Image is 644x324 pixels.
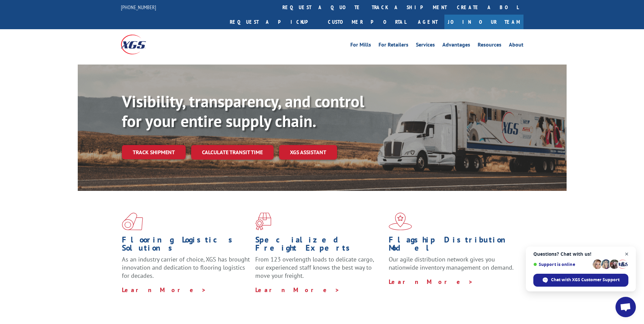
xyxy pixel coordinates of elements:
[389,213,412,230] img: xgs-icon-flagship-distribution-model-red
[416,42,435,50] a: Services
[279,145,337,160] a: XGS ASSISTANT
[122,255,250,280] span: As an industry carrier of choice, XGS has brought innovation and dedication to flooring logistics...
[323,15,411,29] a: Customer Portal
[255,286,340,294] a: Learn More >
[121,4,156,11] a: [PHONE_NUMBER]
[122,91,364,131] b: Visibility, transparency, and control for your entire supply chain.
[533,274,628,287] div: Chat with XGS Customer Support
[444,15,523,29] a: Join Our Team
[533,251,628,257] span: Questions? Chat with us!
[533,262,590,267] span: Support is online
[225,15,323,29] a: Request a pickup
[191,145,274,160] a: Calculate transit time
[122,145,186,159] a: Track shipment
[623,250,631,258] span: Close chat
[389,255,514,271] span: Our agile distribution network gives you nationwide inventory management on demand.
[389,236,517,255] h1: Flagship Distribution Model
[122,286,206,294] a: Learn More >
[442,42,470,50] a: Advantages
[122,236,250,255] h1: Flooring Logistics Solutions
[350,42,371,50] a: For Mills
[255,255,384,286] p: From 123 overlength loads to delicate cargo, our experienced staff knows the best way to move you...
[551,277,620,283] span: Chat with XGS Customer Support
[478,42,501,50] a: Resources
[411,15,444,29] a: Agent
[255,236,384,255] h1: Specialized Freight Experts
[379,42,408,50] a: For Retailers
[509,42,523,50] a: About
[389,278,473,286] a: Learn More >
[122,213,143,230] img: xgs-icon-total-supply-chain-intelligence-red
[615,297,636,317] div: Open chat
[255,213,271,230] img: xgs-icon-focused-on-flooring-red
